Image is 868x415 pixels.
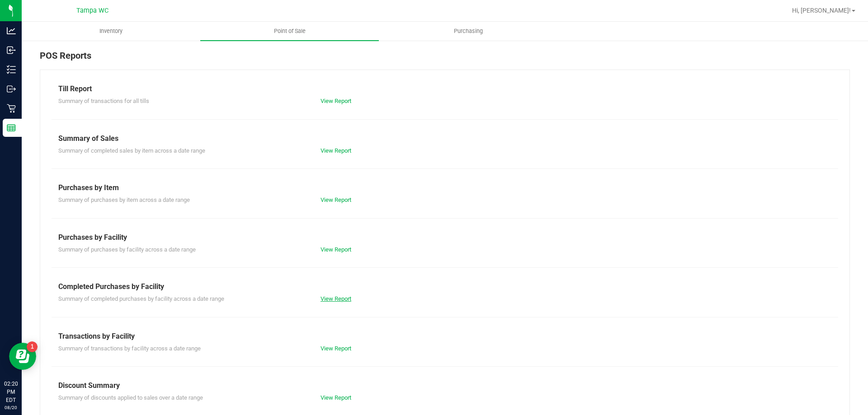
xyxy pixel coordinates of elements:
[4,404,18,411] p: 08/20
[200,22,379,41] a: Point of Sale
[58,84,831,94] div: Till Report
[7,46,16,55] inline-svg: Inbound
[58,345,201,352] span: Summary of transactions by facility across a date range
[7,123,16,132] inline-svg: Reports
[7,104,16,113] inline-svg: Retail
[321,295,351,302] a: View Report
[792,7,851,14] span: Hi, [PERSON_NAME]!
[22,22,200,41] a: Inventory
[321,147,351,154] a: View Report
[58,281,831,292] div: Completed Purchases by Facility
[321,98,351,104] a: View Report
[58,295,224,302] span: Summary of completed purchases by facility across a date range
[58,331,831,342] div: Transactions by Facility
[58,196,190,203] span: Summary of purchases by item across a date range
[442,27,495,35] span: Purchasing
[87,27,135,35] span: Inventory
[262,27,318,35] span: Point of Sale
[58,380,831,391] div: Discount Summary
[58,182,831,193] div: Purchases by Item
[321,246,351,253] a: View Report
[58,232,831,243] div: Purchases by Facility
[321,196,351,203] a: View Report
[58,98,149,104] span: Summary of transactions for all tills
[321,394,351,401] a: View Report
[40,49,850,70] div: POS Reports
[27,341,38,352] iframe: Resource center unread badge
[76,7,108,14] span: Tampa WC
[58,394,203,401] span: Summary of discounts applied to sales over a date range
[58,147,205,154] span: Summary of completed sales by item across a date range
[4,380,18,404] p: 02:20 PM EDT
[321,345,351,352] a: View Report
[7,26,16,35] inline-svg: Analytics
[9,343,36,370] iframe: Resource center
[58,133,831,144] div: Summary of Sales
[379,22,557,41] a: Purchasing
[7,65,16,74] inline-svg: Inventory
[7,84,16,93] inline-svg: Outbound
[58,246,196,253] span: Summary of purchases by facility across a date range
